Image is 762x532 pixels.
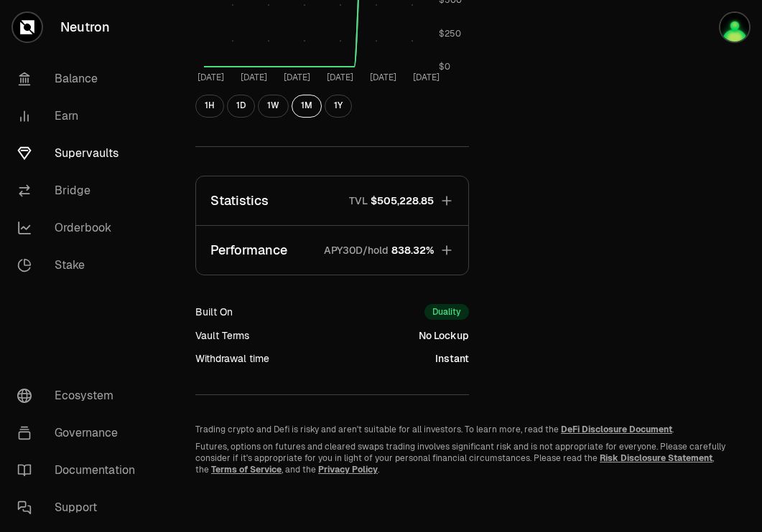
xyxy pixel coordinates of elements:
p: Futures, options on futures and cleared swaps trading involves significant risk and is not approp... [195,441,728,475]
a: Orderbook [6,209,155,247]
tspan: $250 [439,28,461,39]
button: 1H [195,95,224,118]
button: StatisticsTVL$505,228.85 [196,176,468,225]
div: Instant [435,351,469,366]
div: No Lockup [419,328,469,343]
a: Support [6,489,155,526]
tspan: [DATE] [327,72,353,83]
a: Balance [6,60,155,98]
a: Earn [6,98,155,135]
div: Withdrawal time [195,351,269,366]
div: Built On [195,305,233,319]
a: Ecosystem [6,377,155,414]
tspan: [DATE] [241,72,267,83]
p: Trading crypto and Defi is risky and aren't suitable for all investors. To learn more, read the . [195,424,728,435]
tspan: [DATE] [284,72,310,83]
button: 1W [258,95,289,118]
button: 1Y [325,95,352,118]
tspan: [DATE] [198,72,224,83]
p: APY30D/hold [324,243,389,257]
a: Terms of Service [211,464,282,475]
a: Documentation [6,452,155,489]
a: Risk Disclosure Statement [600,452,712,464]
a: Bridge [6,172,155,209]
tspan: $0 [439,62,450,73]
p: Statistics [210,191,269,211]
button: 1D [227,95,255,118]
span: 838.32% [391,243,434,257]
a: Stake [6,247,155,284]
tspan: [DATE] [370,72,396,83]
a: DeFi Disclosure Document [561,424,672,435]
button: 1M [292,95,322,118]
p: Performance [210,240,287,260]
a: Supervaults [6,135,155,172]
img: Atom Staking [720,13,749,42]
span: $505,228.85 [371,194,434,208]
div: Vault Terms [195,328,249,343]
a: Governance [6,414,155,452]
button: PerformanceAPY30D/hold838.32% [196,226,468,275]
div: Duality [424,304,469,320]
tspan: [DATE] [413,72,440,83]
a: Privacy Policy [318,464,378,475]
p: TVL [349,194,368,208]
